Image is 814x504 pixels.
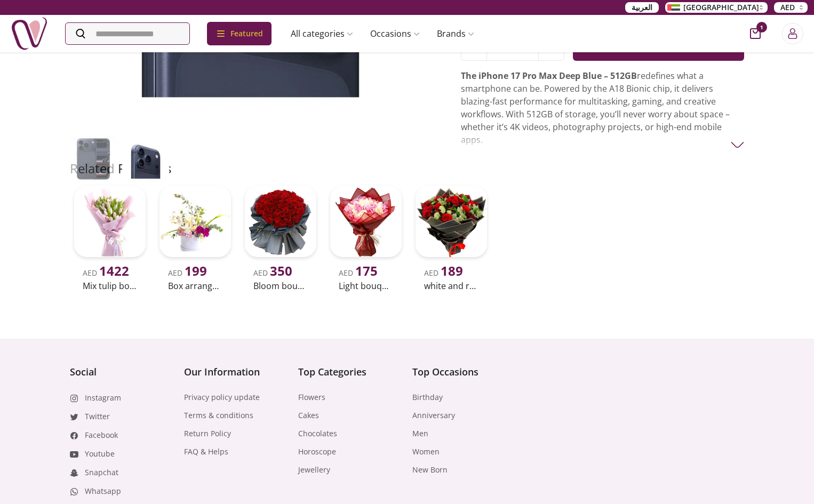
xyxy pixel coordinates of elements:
a: uae-gifts-white and red rose boqueAED 189white and red [PERSON_NAME] [411,181,491,294]
a: Return Policy [184,428,231,439]
h2: Bloom bouquet [253,279,308,292]
a: Instagram [85,393,121,403]
a: Terms & conditions [184,410,253,421]
span: AED [780,2,795,13]
span: 199 [185,262,207,279]
img: Nigwa-uae-gifts [11,15,48,52]
h4: Top Categories [298,364,402,379]
span: AED [83,268,129,278]
img: arrow [731,138,744,151]
span: AED [168,268,207,278]
span: 1422 [99,262,129,279]
span: 1 [756,22,767,33]
h4: Social [70,364,173,379]
a: Occasions [362,23,428,44]
a: New Born [412,465,448,475]
input: Search [66,23,189,44]
a: FAQ & Helps [184,446,228,457]
a: Chocolates [298,428,337,439]
a: Whatsapp [85,486,121,497]
h2: Light bouquet [339,279,393,292]
a: Anniversary [412,410,455,421]
a: Snapchat [85,467,118,478]
img: uae-gifts-Light Bouquet [330,186,402,257]
h2: white and red [PERSON_NAME] [424,279,478,292]
span: 175 [355,262,378,279]
img: Arabic_dztd3n.png [667,4,680,11]
span: العربية [632,2,652,13]
h4: Top Occasions [412,364,516,379]
div: Featured [207,22,272,45]
span: [GEOGRAPHIC_DATA] [683,2,759,13]
button: Login [782,23,803,44]
a: Twitter [85,411,110,422]
button: cart-button [750,28,761,39]
a: Flowers [298,392,325,403]
a: Brands [428,23,483,44]
a: Privacy policy update [184,392,260,403]
a: uae-gifts-Light BouquetAED 175Light bouquet [326,181,406,294]
button: [GEOGRAPHIC_DATA] [665,2,768,13]
img: uae-gifts-Bloom Bouquet [245,186,316,257]
h2: Mix tulip bouquet [83,279,137,292]
img: uae-gifts-Mix tulip bouquet [74,186,146,257]
a: Jewellery [298,465,330,475]
img: Apple iPhone 17 Pro Max [70,136,117,183]
a: Men [412,428,428,439]
a: Horoscope [298,446,336,457]
a: uae-gifts-Box arrangement of calla lilyAED 199Box arrangement of [PERSON_NAME] [155,181,235,294]
img: Apple iPhone 17 Pro Max [122,136,169,183]
span: AED [253,268,292,278]
span: AED [339,268,378,278]
a: Facebook [85,430,118,441]
span: 189 [441,262,463,279]
a: All categories [282,23,362,44]
a: Youtube [85,449,115,459]
a: Birthday [412,392,443,403]
p: redefines what a smartphone can be. Powered by the A18 Bionic chip, it delivers blazing-fast perf... [461,69,744,146]
h2: Box arrangement of [PERSON_NAME] [168,279,222,292]
a: Cakes [298,410,319,421]
span: AED [424,268,463,278]
img: uae-gifts-white and red rose boque [416,186,487,257]
a: Women [412,446,440,457]
img: uae-gifts-Box arrangement of calla lily [159,186,231,257]
span: 350 [270,262,292,279]
button: AED [774,2,808,13]
a: uae-gifts-Mix tulip bouquetAED 1422Mix tulip bouquet [70,181,150,294]
strong: The iPhone 17 Pro Max Deep Blue – 512GB [461,70,637,82]
h4: Our Information [184,364,288,379]
a: uae-gifts-Bloom BouquetAED 350Bloom bouquet [241,181,321,294]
